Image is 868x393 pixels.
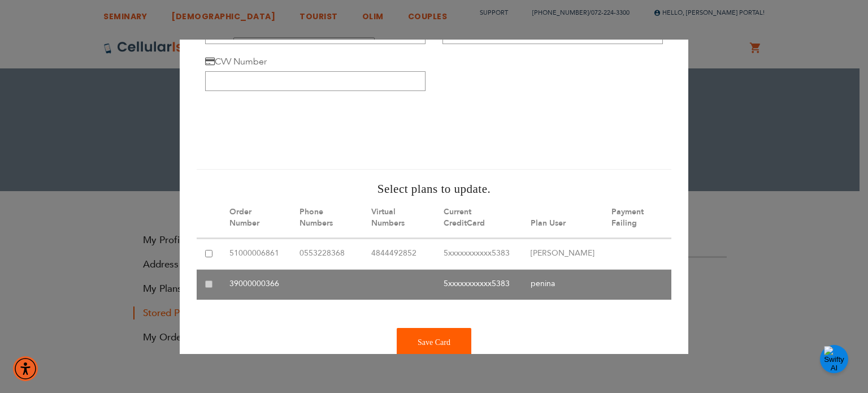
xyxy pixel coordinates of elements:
[397,328,471,356] div: Save Card
[13,356,38,381] div: Accessibility Menu
[205,105,377,149] iframe: reCAPTCHA
[291,239,363,269] td: 0553228368
[603,198,671,238] th: Payment Failing
[363,239,435,269] td: 4844492852
[363,198,435,238] th: Virtual Numbers
[435,239,522,269] td: 5xxxxxxxxxxx5383
[522,239,603,269] td: [PERSON_NAME]
[197,181,671,198] h4: Select plans to update.
[205,55,267,68] label: CVV Number
[435,198,522,238] th: Current CreditCard
[522,198,603,238] th: Plan User
[221,198,291,238] th: Order Number
[221,239,291,269] td: 51000006861
[291,198,363,238] th: Phone Numbers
